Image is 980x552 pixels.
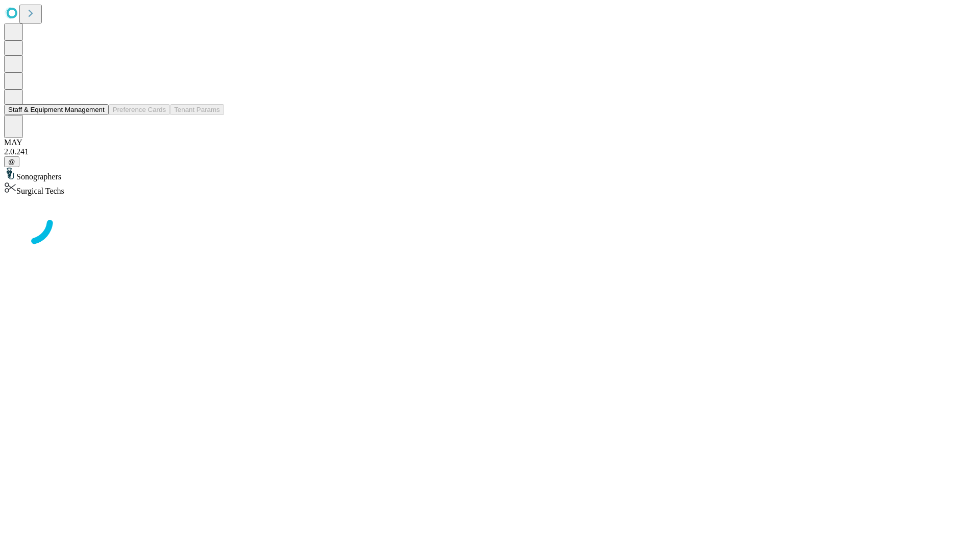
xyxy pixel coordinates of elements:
[4,181,976,196] div: Surgical Techs
[109,104,170,115] button: Preference Cards
[4,104,109,115] button: Staff & Equipment Management
[4,147,976,156] div: 2.0.241
[8,158,15,166] span: @
[4,138,976,147] div: MAY
[4,156,19,167] button: @
[4,167,976,181] div: Sonographers
[170,104,224,115] button: Tenant Params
